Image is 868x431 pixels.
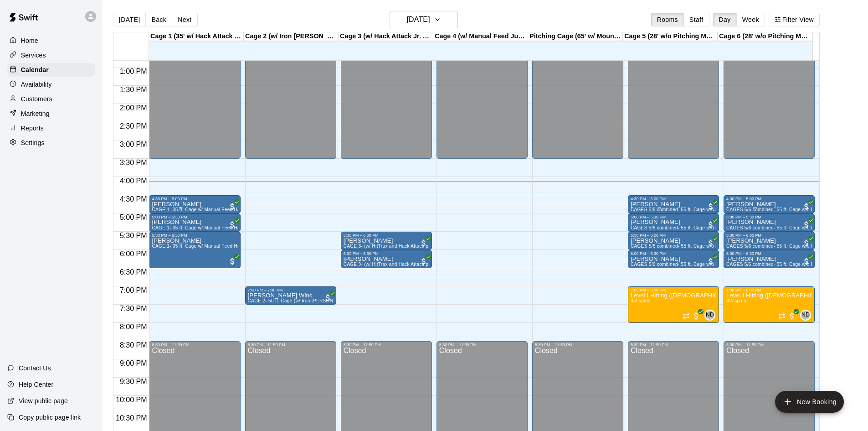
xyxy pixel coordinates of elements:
span: All customers have paid [787,312,796,321]
div: Cage 5 (28' w/o Pitching Machine) [623,32,718,41]
span: All customers have paid [228,257,237,266]
span: All customers have paid [228,202,237,211]
div: Availability [7,78,95,91]
div: 6:00 PM – 6:30 PM: Nick Augustine [341,250,432,268]
div: 5:30 PM – 6:00 PM [344,233,429,238]
span: 8:00 PM [118,323,149,331]
button: add [775,391,844,413]
h6: [DATE] [407,13,430,26]
span: 2:30 PM [118,122,149,130]
span: 9:30 PM [118,378,149,385]
a: Home [7,34,95,47]
p: Customers [21,94,52,104]
span: 10:00 PM [113,396,149,404]
p: Help Center [19,380,53,389]
span: CAGES 5/6 combined- 55 ft. Cage w/o Pitching Machine [631,225,752,230]
div: Cage 2 (w/ Iron [PERSON_NAME] Auto Feeder - Fastpitch Softball) [244,32,339,41]
div: 7:00 PM – 8:00 PM: Level I Hitting (8-10 years old) [628,286,719,323]
span: CAGE 1- 35 ft. Cage w/ Manual Feed Hack Attack- Baseball [152,207,281,212]
span: 1:00 PM [118,68,149,75]
div: 8:30 PM – 11:59 PM [535,343,621,347]
span: CAGES 5/6 combined- 55 ft. Cage w/o Pitching Machine [726,262,848,267]
div: 6:00 PM – 6:30 PM [631,251,716,256]
div: 5:00 PM – 5:30 PM [726,215,812,219]
span: 6:00 PM [118,250,149,258]
div: 8:30 PM – 11:59 PM [248,343,334,347]
div: 4:30 PM – 5:00 PM: Nick Augustine [628,195,719,213]
span: 10:30 PM [113,414,149,422]
span: CAGE 1- 35 ft. Cage w/ Manual Feed Hack Attack- Baseball [152,225,281,230]
div: 4:30 PM – 5:00 PM [631,197,716,201]
div: 6:00 PM – 6:30 PM [726,251,812,256]
div: 8:30 PM – 11:59 PM [439,343,525,347]
button: [DATE] [113,13,146,26]
div: 5:00 PM – 5:30 PM: Nick Augustine [149,213,240,232]
button: Day [713,13,737,26]
p: Home [21,36,38,45]
a: Calendar [7,63,95,77]
span: All customers have paid [802,239,811,248]
div: 7:00 PM – 7:30 PM: Lelah Wind [245,286,336,305]
span: Recurring event [683,312,690,320]
div: 5:30 PM – 6:00 PM: Nick Augustine [628,232,719,250]
a: Reports [7,121,95,135]
span: 5:30 PM [118,232,149,239]
span: 1:30 PM [118,86,149,93]
div: 5:30 PM – 6:30 PM [152,233,237,238]
span: Nate Dill [708,310,715,321]
div: Cage 4 (w/ Manual Feed Jugs Machine - Softball) [433,32,528,41]
p: Availability [21,80,52,89]
span: Nate Dill [804,310,811,321]
button: Staff [683,13,709,26]
span: CAGES 5/6 combined- 55 ft. Cage w/o Pitching Machine [631,262,752,267]
button: Filter View [769,13,820,26]
span: CAGES 5/6 combined- 55 ft. Cage w/o Pitching Machine [631,207,752,212]
p: Services [21,51,46,60]
div: 5:30 PM – 6:00 PM [631,233,716,238]
span: CAGE 3- (w/ HitTrax and Hack Attack pitching Machine)- BASEBALL [344,262,492,267]
span: 7:30 PM [118,305,149,312]
div: 5:00 PM – 5:30 PM [152,215,237,219]
span: All customers have paid [419,257,428,266]
span: All customers have paid [228,220,237,229]
div: Cage 1 (35' w/ Hack Attack Manual Feed) [149,32,244,41]
p: Contact Us [19,363,51,373]
div: 6:00 PM – 6:30 PM: Nick Augustine [628,250,719,268]
span: All customers have paid [419,239,428,248]
span: Recurring event [778,312,786,320]
span: ND [801,311,810,320]
span: 3:00 PM [118,140,149,148]
span: All customers have paid [706,220,715,229]
div: Nate Dill [800,310,811,321]
div: Cage 3 (w/ Hack Attack Jr. Auto Feeder and HitTrax) [339,32,433,41]
a: Customers [7,92,95,106]
div: 4:30 PM – 5:00 PM: Nick Augustine [724,195,815,213]
span: All customers have paid [706,239,715,248]
span: 4:00 PM [118,177,149,185]
a: Services [7,48,95,62]
span: All customers have paid [706,257,715,266]
p: Calendar [21,65,49,74]
div: 8:30 PM – 11:59 PM [152,343,237,347]
div: 7:00 PM – 8:00 PM: Level I Hitting (8-10 years old) [724,286,815,323]
span: 2:00 PM [118,104,149,112]
a: Marketing [7,107,95,120]
span: CAGE 2- 50 ft. Cage (w/ Iron [PERSON_NAME] Auto Feeder- Fastpitch SOFTBALL) [248,298,430,303]
span: 7:00 PM [118,286,149,294]
span: CAGES 5/6 combined- 55 ft. Cage w/o Pitching Machine [726,207,848,212]
span: 9:00 PM [118,359,149,367]
div: 8:30 PM – 11:59 PM [344,343,429,347]
div: 4:30 PM – 5:00 PM [726,197,812,201]
span: 3:30 PM [118,159,149,166]
p: Reports [21,124,44,133]
span: All customers have paid [706,202,715,211]
div: 8:30 PM – 11:59 PM [726,343,812,347]
div: Settings [7,136,95,150]
span: All customers have paid [802,257,811,266]
div: Cage 6 (28' w/o Pitching Machine) [718,32,812,41]
span: CAGE 3- (w/ HitTrax and Hack Attack pitching Machine)- BASEBALL [344,244,492,249]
